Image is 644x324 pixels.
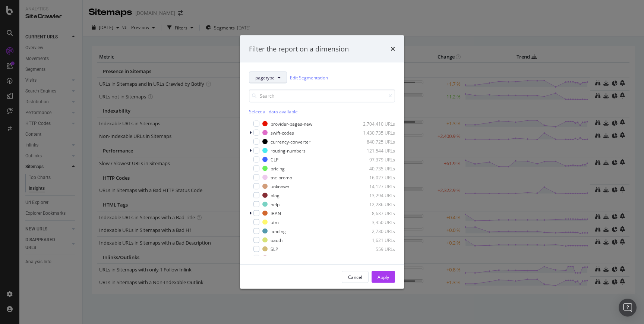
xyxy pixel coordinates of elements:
div: routing-numbers [271,147,306,154]
div: Cancel [348,274,362,280]
div: 13,294 URLs [359,192,395,198]
div: Select all data available [249,108,395,115]
div: 40,735 URLs [359,165,395,172]
div: 8,637 URLs [359,210,395,216]
a: Edit Segmentation [290,73,328,81]
div: CLP [271,156,278,163]
div: unknown [271,183,289,189]
div: 16,027 URLs [359,174,395,180]
div: Apply [378,274,389,280]
div: 121,544 URLs [359,147,395,154]
div: 559 URLs [359,246,395,252]
div: help [271,201,280,207]
div: utm [271,219,279,225]
input: Search [249,89,395,103]
div: 12,286 URLs [359,201,395,207]
div: 14,127 URLs [359,183,395,189]
div: provider-pages-new [271,120,312,127]
div: 2,730 URLs [359,228,395,234]
div: swift-codes [271,129,294,136]
div: 97,379 URLs [359,156,395,163]
span: pagetype [255,74,275,81]
div: oauth [271,237,282,243]
div: 2,704,410 URLs [359,120,395,127]
div: 481 URLs [359,255,395,261]
div: Open Intercom Messenger [619,299,637,317]
div: Filter the report on a dimension [249,44,349,54]
div: modal [240,35,404,289]
div: 3,350 URLs [359,219,395,225]
div: 1,430,735 URLs [359,129,395,136]
button: pagetype [249,72,287,84]
div: SLP [271,246,278,252]
div: 1,621 URLs [359,237,395,243]
div: currency-converter [271,138,310,145]
button: Cancel [342,271,369,283]
div: blog [271,192,280,198]
div: tnc-promo [271,174,292,180]
div: pricing [271,165,285,172]
div: landing [271,228,286,234]
div: user-register [271,255,298,261]
div: times [391,44,395,54]
button: Apply [372,271,395,283]
div: 840,725 URLs [359,138,395,145]
div: IBAN [271,210,281,216]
